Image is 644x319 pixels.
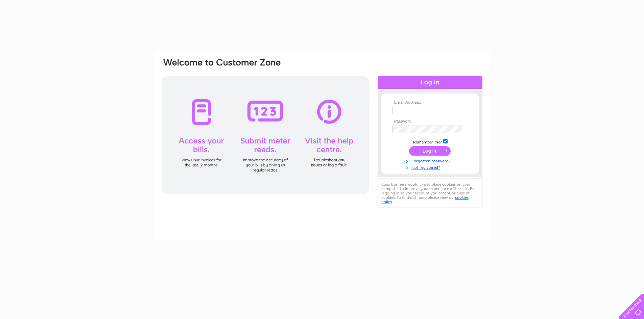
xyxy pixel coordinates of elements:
[391,138,469,145] td: Remember me?
[391,119,469,124] th: Password:
[392,157,469,164] a: Forgotten password?
[378,179,482,208] div: Clear Business would like to place cookies on your computer to improve your experience of the sit...
[391,100,469,105] th: Email Address:
[381,195,469,204] a: cookies policy
[409,146,451,156] input: Submit
[392,164,469,170] a: Not registered?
